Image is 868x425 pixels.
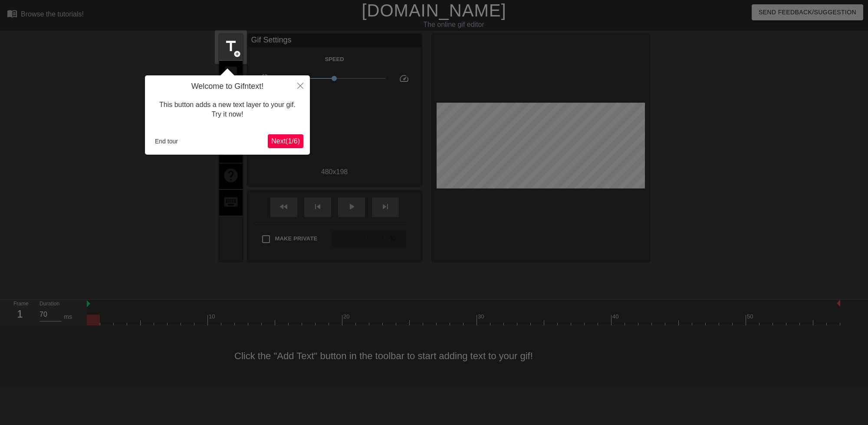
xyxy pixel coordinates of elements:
[268,134,303,148] button: Next
[271,137,300,145] span: Next ( 1 / 6 )
[151,91,303,128] div: This button adds a new text layer to your gif. Try it now!
[151,135,181,148] button: End tour
[151,82,303,91] h4: Welcome to Gifntext!
[291,75,310,95] button: Close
